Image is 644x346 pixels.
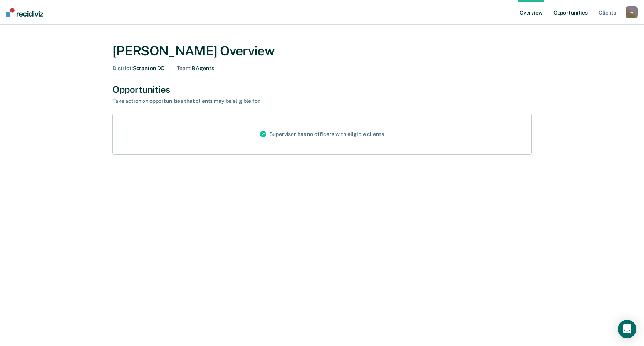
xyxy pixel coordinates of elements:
[177,65,191,71] span: Team :
[626,6,638,18] button: w
[618,320,636,338] div: Open Intercom Messenger
[112,84,532,95] div: Opportunities
[112,65,133,71] span: District :
[112,43,532,59] div: [PERSON_NAME] Overview
[112,98,382,104] div: Take action on opportunities that clients may be eligible for.
[254,114,390,154] div: Supervisor has no officers with eligible clients
[177,65,214,72] div: 8 Agents
[6,8,43,17] img: Recidiviz
[112,65,164,72] div: Scranton DO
